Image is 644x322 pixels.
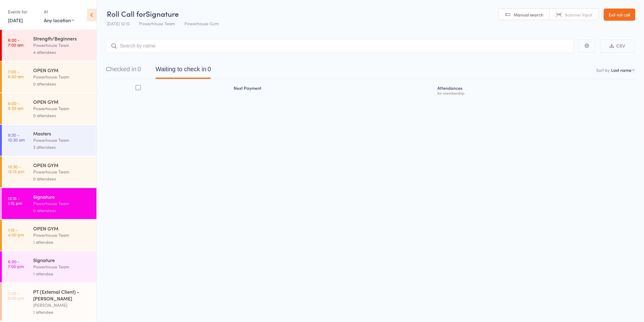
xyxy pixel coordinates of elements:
[33,49,91,56] div: 4 attendees
[8,291,24,300] time: 7:00 - 8:00 pm
[107,9,146,19] span: Roll Call for
[33,144,91,151] div: 3 attendees
[44,7,74,17] div: At
[438,91,632,95] div: for membership
[33,130,91,137] div: Masters
[514,12,544,18] span: Manual search
[597,67,610,73] label: Sort by
[2,93,96,124] a: 8:00 -9:30 amOPEN GYMPowerhouse Team0 attendees
[435,82,635,98] div: Atten­dances
[33,35,91,42] div: Strength/Beginners
[8,227,24,237] time: 1:15 - 4:00 pm
[8,17,23,23] a: [DATE]
[2,61,96,93] a: 7:00 -8:00 amOPEN GYMPowerhouse Team0 attendees
[33,162,91,168] div: OPEN GYM
[33,105,91,112] div: Powerhouse Team
[2,283,96,321] a: 7:00 -8:00 pmPT (External Client) - [PERSON_NAME][PERSON_NAME]1 attendee
[604,9,635,21] a: Exit roll call
[208,66,211,72] div: 0
[139,20,175,26] span: Powerhouse Team
[33,257,91,263] div: Signature
[33,193,91,200] div: Signature
[33,263,91,270] div: Powerhouse Team
[611,67,632,73] div: Last name
[138,66,141,72] div: 0
[33,225,91,232] div: OPEN GYM
[8,101,23,110] time: 8:00 - 9:30 am
[107,20,130,26] span: [DATE] 12:15
[33,67,91,73] div: OPEN GYM
[33,80,91,87] div: 0 attendees
[156,63,211,79] button: Waiting to check in0
[106,63,141,79] button: Checked in0
[33,270,91,277] div: 1 attendee
[2,220,96,251] a: 1:15 -4:00 pmOPEN GYMPowerhouse Team1 attendee
[33,98,91,105] div: OPEN GYM
[33,200,91,207] div: Powerhouse Team
[106,39,574,53] input: Search by name
[44,17,74,23] div: Any location
[33,239,91,246] div: 1 attendee
[33,175,91,182] div: 0 attendees
[33,288,91,302] div: PT (External Client) - [PERSON_NAME]
[8,196,22,205] time: 12:15 - 1:15 pm
[33,232,91,239] div: Powerhouse Team
[33,168,91,175] div: Powerhouse Team
[8,132,25,142] time: 9:30 - 10:30 am
[2,125,96,156] a: 9:30 -10:30 amMastersPowerhouse Team3 attendees
[8,7,38,17] div: Events for
[33,137,91,144] div: Powerhouse Team
[8,37,23,47] time: 6:00 - 7:00 am
[33,112,91,119] div: 0 attendees
[146,9,179,19] span: Signature
[33,302,91,309] div: [PERSON_NAME]
[2,30,96,61] a: 6:00 -7:00 amStrength/BeginnersPowerhouse Team4 attendees
[2,251,96,282] a: 6:00 -7:00 pmSignaturePowerhouse Team1 attendee
[33,73,91,80] div: Powerhouse Team
[232,82,435,98] div: Next Payment
[8,259,24,269] time: 6:00 - 7:00 pm
[565,12,593,18] span: Scanner input
[33,42,91,49] div: Powerhouse Team
[33,207,91,214] div: 0 attendees
[8,69,24,79] time: 7:00 - 8:00 am
[184,20,219,26] span: Powerhouse Gym
[33,309,91,316] div: 1 attendee
[8,164,24,174] time: 10:30 - 12:15 pm
[2,188,96,219] a: 12:15 -1:15 pmSignaturePowerhouse Team0 attendees
[600,40,635,53] button: CSV
[2,156,96,187] a: 10:30 -12:15 pmOPEN GYMPowerhouse Team0 attendees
